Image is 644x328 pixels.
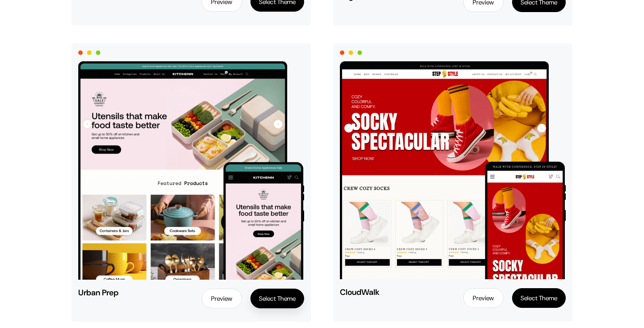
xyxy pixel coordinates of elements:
[512,288,566,308] button: Select Theme
[250,289,304,308] button: Select Theme
[463,288,504,308] a: Preview
[78,289,144,297] span: Urban Prep
[78,61,304,280] img: urban-prep.png
[202,289,242,308] a: Preview
[340,61,566,279] img: cloudwalk.png
[340,288,406,296] span: CloudWalk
